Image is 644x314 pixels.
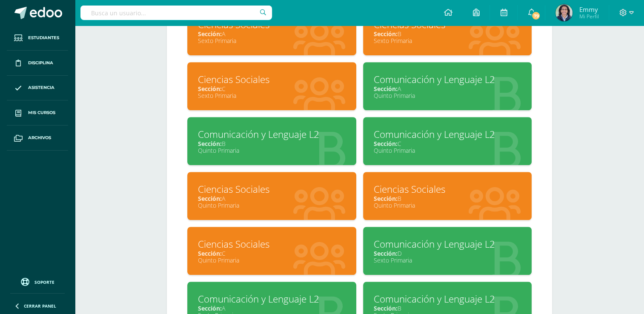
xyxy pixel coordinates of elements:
[28,60,53,66] span: Disciplina
[187,117,356,165] a: Comunicación y Lenguaje L2Sección:BQuinto Primaria
[531,11,541,20] span: 79
[374,30,521,38] div: B
[198,304,222,312] span: Sección:
[7,51,68,76] a: Disciplina
[374,194,521,203] div: B
[374,140,521,148] div: C
[7,26,68,51] a: Estudiantes
[198,140,346,148] div: B
[198,73,346,86] div: Ciencias Sociales
[187,62,356,110] a: Ciencias SocialesSección:CSexto Primaria
[374,85,398,93] span: Sección:
[187,227,356,275] a: Ciencias SocialesSección:CQuinto Primaria
[374,91,521,100] div: Quinto Primaria
[374,73,521,86] div: Comunicación y Lenguaje L2
[198,30,346,38] div: A
[374,140,398,148] span: Sección:
[374,37,521,45] div: Sexto Primaria
[374,194,398,203] span: Sección:
[374,304,521,312] div: B
[28,34,59,41] span: Estudiantes
[34,279,54,285] span: Soporte
[374,249,521,257] div: D
[7,100,68,126] a: Mis cursos
[555,4,572,21] img: 929bedaf265c699706e21c4c0cba74d6.png
[198,237,346,251] div: Ciencias Sociales
[187,172,356,220] a: Ciencias SocialesSección:AQuinto Primaria
[374,249,398,257] span: Sección:
[198,194,346,203] div: A
[10,276,65,287] a: Soporte
[579,13,598,20] span: Mi Perfil
[374,256,521,264] div: Sexto Primaria
[7,76,68,101] a: Asistencia
[28,134,51,141] span: Archivos
[198,194,222,203] span: Sección:
[579,5,598,14] span: Emmy
[198,37,346,45] div: Sexto Primaria
[363,7,532,55] a: Ciencias SocialesSección:BSexto Primaria
[198,292,346,305] div: Comunicación y Lenguaje L2
[198,249,222,257] span: Sección:
[24,303,56,309] span: Cerrar panel
[363,172,532,220] a: Ciencias SocialesSección:BQuinto Primaria
[198,128,346,141] div: Comunicación y Lenguaje L2
[7,126,68,151] a: Archivos
[198,91,346,100] div: Sexto Primaria
[198,85,346,93] div: C
[198,183,346,196] div: Ciencias Sociales
[374,183,521,196] div: Ciencias Sociales
[198,85,222,93] span: Sección:
[374,237,521,251] div: Comunicación y Lenguaje L2
[374,304,398,312] span: Sección:
[374,292,521,305] div: Comunicación y Lenguaje L2
[80,6,272,20] input: Busca un usuario...
[374,128,521,141] div: Comunicación y Lenguaje L2
[374,146,521,154] div: Quinto Primaria
[363,62,532,110] a: Comunicación y Lenguaje L2Sección:AQuinto Primaria
[198,256,346,264] div: Quinto Primaria
[28,109,55,116] span: Mis cursos
[374,201,521,209] div: Quinto Primaria
[198,140,222,148] span: Sección:
[363,227,532,275] a: Comunicación y Lenguaje L2Sección:DSexto Primaria
[198,146,346,154] div: Quinto Primaria
[198,249,346,257] div: C
[28,84,54,91] span: Asistencia
[198,304,346,312] div: A
[363,117,532,165] a: Comunicación y Lenguaje L2Sección:CQuinto Primaria
[198,30,222,38] span: Sección:
[374,85,521,93] div: A
[374,30,398,38] span: Sección:
[198,201,346,209] div: Quinto Primaria
[187,7,356,55] a: Ciencias SocialesSección:ASexto Primaria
